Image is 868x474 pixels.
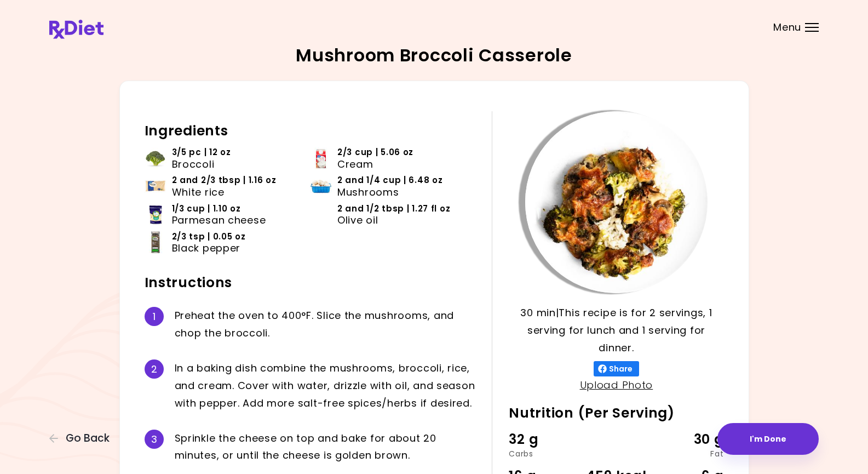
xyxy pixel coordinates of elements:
[145,274,476,292] h2: Instructions
[172,242,241,254] span: Black pepper
[337,186,399,198] span: Mushrooms
[652,429,724,450] div: 30 g
[337,214,378,226] span: Olive oil
[580,378,653,392] a: Upload Photo
[172,186,225,198] span: White rice
[773,22,801,32] span: Menu
[607,364,635,373] span: Share
[337,203,450,215] span: 2 and 1/2 tbsp | 1.27 fl oz
[652,450,724,458] div: Fat
[49,432,115,444] button: Go Back
[337,158,373,170] span: Cream
[175,307,476,342] div: P r e h e a t t h e o v e n t o 4 0 0 ° F . S l i c e t h e m u s h r o o m s , a n d c h o p t h...
[296,47,572,64] h2: Mushroom Broccoli Casserole
[172,203,241,215] span: 1/3 cup | 1.10 oz
[175,430,476,465] div: S p r i n k l e t h e c h e e s e o n t o p a n d b a k e f o r a b o u t 2 0 m i n u t e s , o r...
[145,430,164,449] div: 3
[49,20,104,39] img: RxDiet
[172,214,266,226] span: Parmesan cheese
[509,450,580,458] div: Carbs
[145,122,476,140] h2: Ingredients
[175,359,476,412] div: I n a b a k i n g d i s h c o m b i n e t h e m u s h r o o m s , b r o c c o l i , r i c e , a n...
[172,158,215,170] span: Broccoli
[172,146,231,158] span: 3/5 pc | 12 oz
[594,361,639,376] button: Share
[337,146,413,158] span: 2/3 cup | 5.06 oz
[172,174,277,186] span: 2 and 2/3 tbsp | 1.16 oz
[66,432,110,444] span: Go Back
[145,359,164,379] div: 2
[337,174,443,186] span: 2 and 1/4 cup | 6.48 oz
[509,404,723,422] h2: Nutrition (Per Serving)
[509,304,723,357] p: 30 min | This recipe is for 2 servings, 1 serving for lunch and 1 serving for dinner.
[717,423,819,455] button: I'm Done
[145,307,164,326] div: 1
[172,231,246,243] span: 2/3 tsp | 0.05 oz
[509,429,580,450] div: 32 g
